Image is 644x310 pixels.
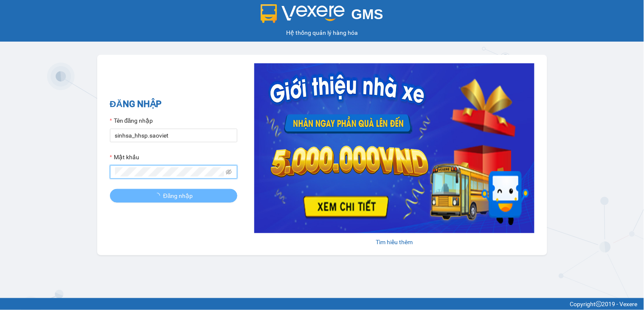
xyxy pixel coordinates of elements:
[2,28,642,37] div: Hệ thống quản lý hàng hóa
[110,152,139,162] label: Mật khẩu
[254,63,534,233] img: banner-0
[254,237,534,247] div: Tìm hiểu thêm
[6,299,638,309] div: Copyright 2019 - Vexere
[596,301,602,307] span: copyright
[110,97,237,111] h2: ĐĂNG NHẬP
[110,129,237,142] input: Tên đăng nhập
[352,6,383,22] span: GMS
[261,13,383,20] a: GMS
[226,169,232,175] span: eye-invisible
[261,4,345,23] img: logo 2
[163,191,193,200] span: Đăng nhập
[110,116,153,125] label: Tên đăng nhập
[115,167,225,177] input: Mật khẩu
[110,189,237,203] button: Đăng nhập
[154,193,163,199] span: loading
